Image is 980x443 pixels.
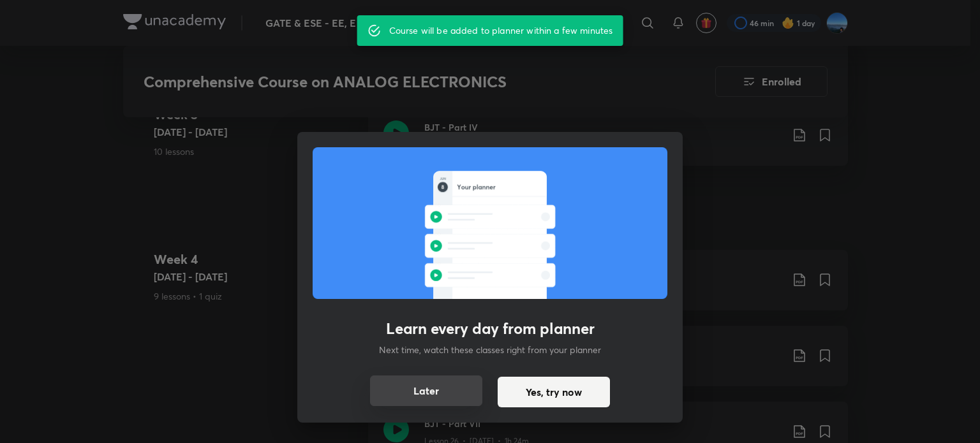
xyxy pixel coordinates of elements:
[457,185,496,191] g: Your planner
[433,270,438,272] g: PM
[433,211,438,214] g: PM
[386,319,595,338] h3: Learn every day from planner
[379,343,601,356] p: Next time, watch these classes right from your planner
[370,375,482,406] button: Later
[442,185,444,189] g: 8
[498,377,610,407] button: Yes, try now
[431,233,441,236] g: 5:00
[433,240,438,243] g: PM
[389,19,613,42] div: Course will be added to planner within a few minutes
[431,203,441,207] g: 5:00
